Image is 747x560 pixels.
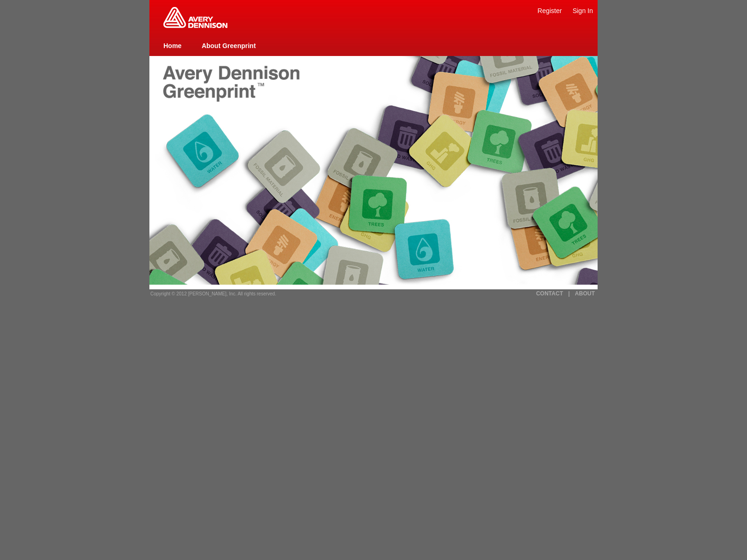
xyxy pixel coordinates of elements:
a: Home [163,42,182,49]
a: | [568,290,570,297]
span: Copyright © 2012 [PERSON_NAME], Inc. All rights reserved. [150,291,276,296]
a: Sign In [572,7,593,14]
a: ABOUT [575,290,595,297]
a: Register [537,7,562,14]
a: CONTACT [536,290,563,297]
a: Greenprint [163,23,227,29]
img: Home [163,7,227,28]
a: About Greenprint [202,42,256,49]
